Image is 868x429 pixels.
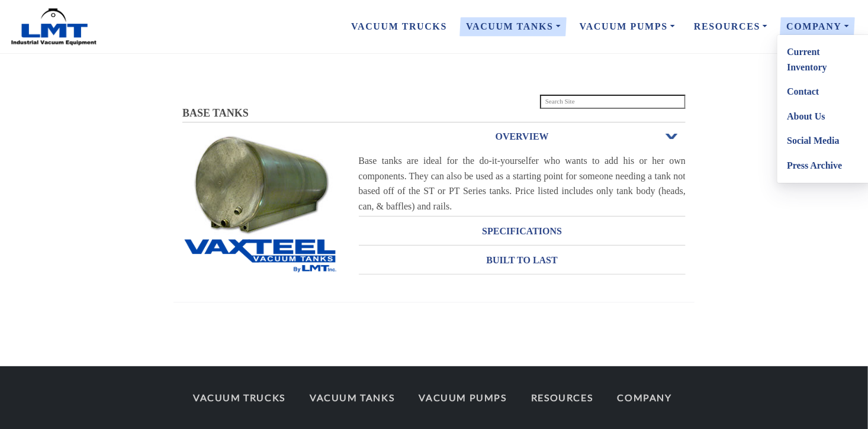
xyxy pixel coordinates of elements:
[540,95,686,109] input: Search Site
[570,14,684,39] a: Vacuum Pumps
[342,14,456,39] a: Vacuum Trucks
[182,237,339,273] img: Stacks Image 111569
[359,251,686,270] h3: BUILT TO LAST
[359,246,686,274] a: BUILT TO LAST
[359,217,686,245] a: SPECIFICATIONS
[408,385,517,410] a: Vacuum Pumps
[520,385,604,410] a: Resources
[359,127,686,146] h3: OVERVIEW
[777,14,859,39] a: Company
[299,385,405,410] a: Vacuum Tanks
[684,14,777,39] a: Resources
[182,107,249,119] span: BASE TANKS
[186,131,335,237] img: Stacks Image 9449
[359,122,686,150] a: OVERVIEWOpen or Close
[359,153,686,214] div: Base tanks are ideal for the do-it-yourselfer who wants to add his or her own components. They ca...
[607,385,683,410] a: Company
[182,385,296,410] a: Vacuum Trucks
[359,222,686,241] h3: SPECIFICATIONS
[456,14,570,39] a: Vacuum Tanks
[664,133,680,141] span: Open or Close
[9,8,98,46] img: LMT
